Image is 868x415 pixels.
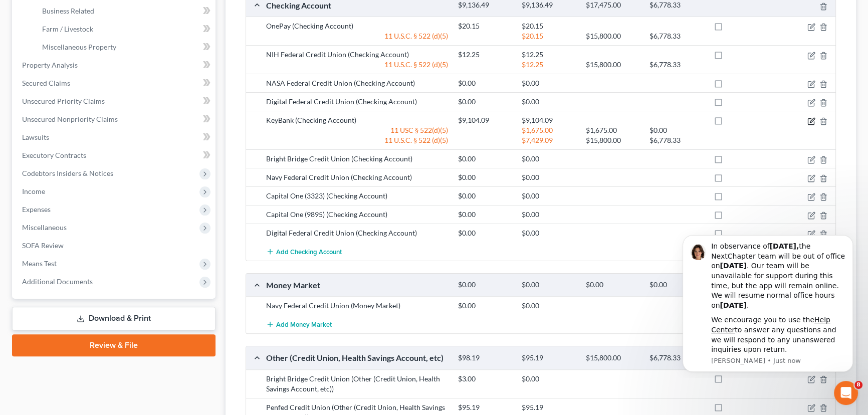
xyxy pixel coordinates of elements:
[581,280,645,290] div: $0.00
[22,79,70,87] span: Secured Claims
[517,191,581,201] div: $0.00
[517,228,581,238] div: $0.00
[453,353,517,363] div: $98.19
[22,223,67,232] span: Miscellaneous
[517,21,581,31] div: $20.15
[517,97,581,107] div: $0.00
[453,301,517,311] div: $0.00
[453,97,517,107] div: $0.00
[42,25,93,33] span: Farm / Livestock
[14,128,215,146] a: Lawsuits
[14,56,215,74] a: Property Analysis
[12,334,215,356] a: Review & File
[22,61,78,69] span: Property Analysis
[34,38,215,56] a: Miscellaneous Property
[261,50,453,60] div: NIH Federal Credit Union (Checking Account)
[517,135,581,145] div: $7,429.09
[453,402,517,412] div: $95.19
[42,43,116,51] span: Miscellaneous Property
[276,320,332,328] span: Add Money Market
[517,1,581,10] div: $9,136.49
[453,115,517,125] div: $9,104.09
[854,381,862,389] span: 8
[261,31,453,41] div: 11 U.S.C. § 522 (d)(5)
[453,191,517,201] div: $0.00
[581,353,645,363] div: $15,800.00
[14,110,215,128] a: Unsecured Nonpriority Claims
[517,31,581,41] div: $20.15
[453,50,517,60] div: $12.25
[644,31,709,41] div: $6,778.33
[42,7,94,15] span: Business Related
[581,1,645,10] div: $17,475.00
[14,92,215,110] a: Unsecured Priority Claims
[276,248,342,256] span: Add Checking Account
[517,210,581,220] div: $0.00
[261,97,453,107] div: Digital Federal Credit Union (Checking Account)
[22,133,49,141] span: Lawsuits
[453,154,517,164] div: $0.00
[644,353,709,363] div: $6,778.33
[22,259,57,268] span: Means Test
[668,226,868,378] iframe: Intercom notifications message
[517,50,581,60] div: $12.25
[266,315,332,333] button: Add Money Market
[517,172,581,182] div: $0.00
[644,135,709,145] div: $6,778.33
[261,374,453,394] div: Bright Bridge Credit Union (Other (Credit Union, Health Savings Account, etc))
[834,381,858,405] iframe: Intercom live chat
[581,125,645,135] div: $1,675.00
[517,78,581,88] div: $0.00
[14,146,215,164] a: Executory Contracts
[261,78,453,88] div: NASA Federal Credit Union (Checking Account)
[581,135,645,145] div: $15,800.00
[581,31,645,41] div: $15,800.00
[261,191,453,201] div: Capital One (3323) (Checking Account)
[261,154,453,164] div: Bright Bridge Credit Union (Checking Account)
[22,115,118,123] span: Unsecured Nonpriority Claims
[517,125,581,135] div: $1,675.00
[34,20,215,38] a: Farm / Livestock
[453,78,517,88] div: $0.00
[14,74,215,92] a: Secured Claims
[644,1,709,10] div: $6,778.33
[261,210,453,220] div: Capital One (9895) (Checking Account)
[22,151,86,159] span: Executory Contracts
[517,353,581,363] div: $95.19
[644,60,709,70] div: $6,778.33
[453,210,517,220] div: $0.00
[581,60,645,70] div: $15,800.00
[266,242,342,261] button: Add Checking Account
[22,241,64,250] span: SOFA Review
[644,125,709,135] div: $0.00
[22,277,93,286] span: Additional Documents
[12,307,215,330] a: Download & Print
[14,237,215,255] a: SOFA Review
[34,2,215,20] a: Business Related
[517,115,581,125] div: $9,104.09
[453,1,517,10] div: $9,136.49
[261,135,453,145] div: 11 U.S.C. § 522 (d)(5)
[453,21,517,31] div: $20.15
[453,172,517,182] div: $0.00
[517,301,581,311] div: $0.00
[453,228,517,238] div: $0.00
[517,402,581,412] div: $95.19
[261,21,453,31] div: OnePay (Checking Account)
[517,374,581,384] div: $0.00
[22,169,113,177] span: Codebtors Insiders & Notices
[261,280,453,290] div: Money Market
[453,280,517,290] div: $0.00
[453,374,517,384] div: $3.00
[22,97,105,105] span: Unsecured Priority Claims
[517,280,581,290] div: $0.00
[261,301,453,311] div: Navy Federal Credit Union (Money Market)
